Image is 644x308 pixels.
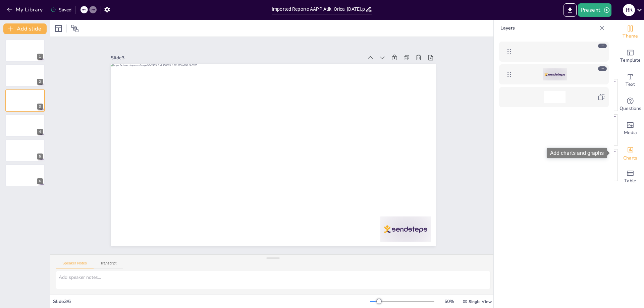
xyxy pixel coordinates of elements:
[617,68,644,93] div: Add text boxes
[37,79,43,85] div: 2
[37,104,43,110] div: 3
[500,20,597,36] p: Layers
[5,139,45,162] div: 5
[5,89,45,112] div: 3
[272,4,365,14] input: Insert title
[623,3,635,17] button: R R
[441,298,457,305] div: 50 %
[624,129,637,136] span: Media
[53,23,64,34] div: Layout
[37,54,43,60] div: 1
[5,114,45,136] div: 4
[617,20,644,44] div: Change the overall theme
[71,24,79,33] span: Position
[624,177,636,185] span: Table
[37,129,43,135] div: 4
[623,4,635,16] div: R R
[56,261,94,268] button: Speaker Notes
[547,148,607,158] div: Add charts and graphs
[5,40,45,62] div: 1
[578,3,611,17] button: Present
[5,164,45,186] div: 6
[563,3,577,17] button: Export to PowerPoint
[94,261,123,268] button: Transcript
[617,44,644,68] div: Add ready made slides
[623,155,637,162] span: Charts
[617,141,644,165] div: Add charts and graphs
[5,4,46,15] button: My Library
[37,178,43,184] div: 6
[53,298,370,305] div: Slide 3 / 6
[214,176,456,260] div: Slide 3
[499,42,609,62] div: https://api.sendsteps.com/image/e8a2419c9ddc450999cfc7ffdf75fe608d9b8200
[5,64,45,86] div: 2
[469,299,492,304] span: Single View
[617,93,644,117] div: Get real-time input from your audience
[617,165,644,189] div: Add a table
[3,23,47,34] button: Add slide
[620,105,641,112] span: Questions
[623,33,638,40] span: Theme
[620,57,641,64] span: Template
[51,7,71,13] div: Saved
[37,153,43,160] div: 5
[626,81,635,88] span: Text
[617,117,644,141] div: Add images, graphics, shapes or video
[499,64,609,84] div: https://cdn.sendsteps.com/images/logo/sendsteps_logo_white.pnghttps://cdn.sendsteps.com/images/lo...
